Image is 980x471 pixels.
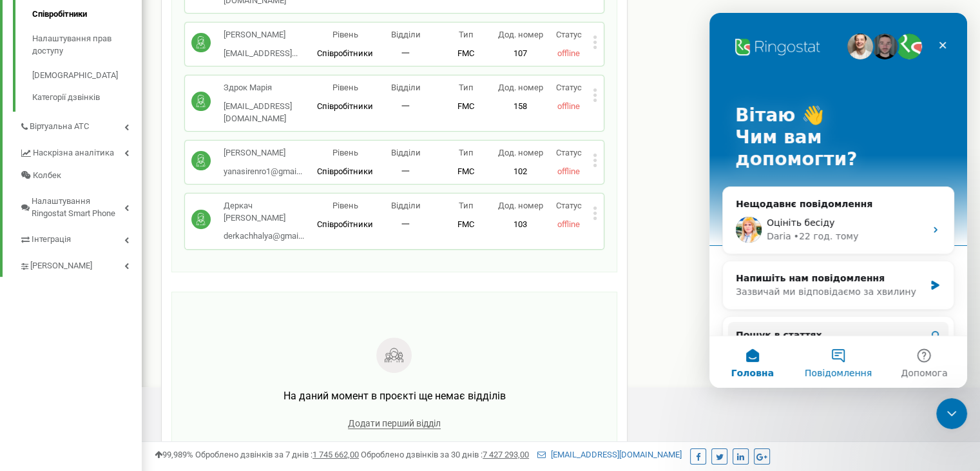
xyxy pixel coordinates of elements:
[19,165,142,187] a: Колбек
[332,148,358,157] span: Рівень
[391,148,421,157] span: Відділи
[401,166,410,176] span: 一
[557,101,580,111] span: offline
[32,26,142,63] a: Налаштування прав доступу
[283,390,505,402] span: На даний момент в проєкті ще немає відділів
[391,30,421,39] span: Відділи
[936,398,967,429] iframe: Intercom live chat
[224,166,302,176] span: yanasirenro1@gmai...
[459,83,474,92] span: Тип
[224,101,292,123] span: [EMAIL_ADDRESS][DOMAIN_NAME]
[497,83,543,92] span: Дод. номер
[195,450,359,459] span: Оброблено дзвінків за 7 днів :
[555,201,581,210] span: Статус
[401,48,410,58] span: 一
[557,166,580,176] span: offline
[457,166,474,176] span: FMC
[401,219,410,229] span: 一
[224,82,315,94] p: Здрок Марія
[33,147,114,159] span: Наскрізна аналітика
[555,148,581,157] span: Статус
[497,201,543,210] span: Дод. номер
[401,101,410,111] span: 一
[312,450,359,459] u: 1 745 662,00
[19,138,142,165] a: Наскрізна аналітика
[497,30,543,39] span: Дод. номер
[224,200,315,224] p: Деркач [PERSON_NAME]
[457,48,474,58] span: FMC
[30,260,92,272] span: [PERSON_NAME]
[483,450,529,459] u: 7 427 293,00
[19,186,142,225] a: Налаштування Ringostat Smart Phone
[557,48,580,58] span: offline
[32,63,142,88] a: [DEMOGRAPHIC_DATA]
[155,450,193,459] span: 99,989%
[224,231,304,241] span: derkachhalya@gmai...
[32,88,142,104] a: Категорії дзвінків
[224,48,298,58] span: [EMAIL_ADDRESS]...
[317,219,373,229] span: Співробітники
[32,2,142,27] a: Співробітники
[348,418,441,429] span: Додати перший відділ
[459,201,474,210] span: Тип
[317,48,373,58] span: Співробітники
[224,147,302,159] p: [PERSON_NAME]
[555,83,581,92] span: Статус
[557,219,580,229] span: offline
[19,251,142,277] a: [PERSON_NAME]
[709,13,967,388] iframe: Intercom live chat
[457,101,474,111] span: FMC
[332,30,358,39] span: Рівень
[317,101,373,111] span: Співробітники
[391,201,421,210] span: Відділи
[32,234,71,246] span: Інтеграція
[317,166,373,176] span: Співробітники
[457,219,474,229] span: FMC
[224,29,298,41] p: [PERSON_NAME]
[30,121,89,133] span: Віртуальна АТС
[555,30,581,39] span: Статус
[459,148,474,157] span: Тип
[361,450,529,459] span: Оброблено дзвінків за 30 днів :
[332,83,358,92] span: Рівень
[497,148,543,157] span: Дод. номер
[537,450,682,459] a: [EMAIL_ADDRESS][DOMAIN_NAME]
[33,170,61,182] span: Колбек
[391,83,421,92] span: Відділи
[459,30,474,39] span: Тип
[496,48,544,60] p: 107
[496,101,544,113] p: 158
[496,166,544,178] p: 102
[32,195,124,219] span: Налаштування Ringostat Smart Phone
[496,219,544,231] p: 103
[19,112,142,138] a: Віртуальна АТС
[332,201,358,210] span: Рівень
[19,225,142,251] a: Інтеграція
